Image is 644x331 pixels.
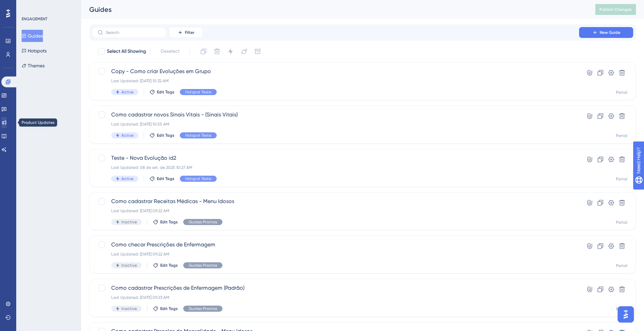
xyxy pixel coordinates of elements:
[616,306,627,312] div: Portal
[22,60,45,72] button: Themes
[157,133,174,138] span: Edit Tags
[154,45,186,58] button: Deselect
[616,133,627,138] div: Portal
[149,133,174,138] button: Edit Tags
[22,45,47,57] button: Hotspots
[579,27,633,38] button: New Guide
[595,4,636,15] button: Publish Changes
[153,263,178,268] button: Edit Tags
[161,47,180,56] span: Deselect
[160,219,178,225] span: Edit Tags
[111,78,560,84] div: Last Updated: [DATE] 10:32 AM
[22,16,47,22] div: ENGAGEMENT
[111,197,560,205] span: Como cadastrar Receitas Médicas - Menu Idosos
[111,111,560,119] span: Como cadastrar novos Sinais Vitais - (Sinais Vitais)
[189,263,217,268] span: Guides Prontos
[121,133,134,138] span: Active
[121,219,137,225] span: Inactive
[111,251,560,257] div: Last Updated: [DATE] 09:22 AM
[185,89,211,95] span: Hotspot Teste
[111,154,560,162] span: Teste - Nova Evolução id2
[157,89,174,95] span: Edit Tags
[185,133,211,138] span: Hotspot Teste
[22,30,43,42] button: Guides
[121,89,134,95] span: Active
[169,27,203,38] button: Filter
[111,241,560,249] span: Como checar Prescrições de Enfermagem
[149,89,174,95] button: Edit Tags
[185,30,194,35] span: Filter
[16,2,42,10] span: Need Help?
[189,219,217,225] span: Guides Prontos
[111,284,560,292] span: Como cadastrar Prescrições de Enfermagem (Padrão)
[111,165,560,170] div: Last Updated: 08 de set. de 2025 10:27 AM
[616,176,627,182] div: Portal
[121,176,134,181] span: Active
[189,306,217,311] span: Guides Prontos
[153,306,178,311] button: Edit Tags
[160,306,178,311] span: Edit Tags
[107,47,146,56] span: Select All Showing
[111,295,560,300] div: Last Updated: [DATE] 09:23 AM
[106,30,161,35] input: Search
[616,220,627,225] div: Portal
[121,306,137,311] span: Inactive
[160,263,178,268] span: Edit Tags
[111,208,560,214] div: Last Updated: [DATE] 09:22 AM
[616,90,627,95] div: Portal
[149,176,174,181] button: Edit Tags
[111,67,560,75] span: Copy - Como criar Evoluções em Grupo
[153,219,178,225] button: Edit Tags
[121,263,137,268] span: Inactive
[616,263,627,268] div: Portal
[157,176,174,181] span: Edit Tags
[185,176,211,181] span: Hotspot Teste
[89,5,578,14] div: Guides
[600,30,620,35] span: New Guide
[111,122,560,127] div: Last Updated: [DATE] 10:55 AM
[599,7,632,12] span: Publish Changes
[616,304,636,325] iframe: UserGuiding AI Assistant Launcher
